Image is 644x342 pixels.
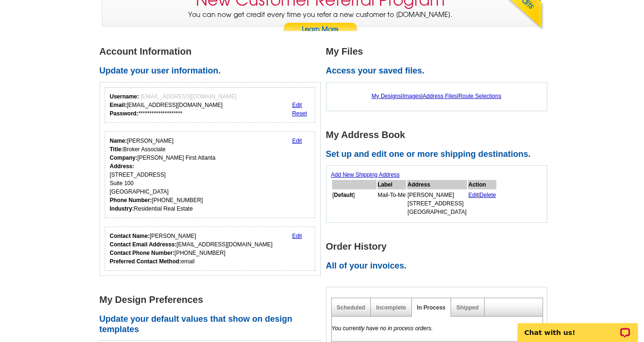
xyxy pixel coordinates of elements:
[100,314,326,334] h2: Update your default values that show on design templates
[110,197,152,204] strong: Phone Number:
[110,137,216,213] div: [PERSON_NAME] Broker Associate [PERSON_NAME] First Atlanta [STREET_ADDRESS] Suite 100 [GEOGRAPHIC...
[292,102,302,108] a: Edit
[372,93,401,99] a: My Designs
[511,312,644,342] iframe: LiveChat chat widget
[292,110,307,117] a: Reset
[110,155,138,161] strong: Company:
[110,102,127,108] strong: Email:
[326,47,552,57] h1: My Files
[407,190,467,217] td: [PERSON_NAME] [STREET_ADDRESS] [GEOGRAPHIC_DATA]
[337,304,366,311] a: Scheduled
[110,241,177,248] strong: Contact Email Addresss:
[141,93,236,100] span: [EMAIL_ADDRESS][DOMAIN_NAME]
[402,93,421,99] a: Images
[331,171,400,178] a: Add New Shipping Address
[423,93,457,99] a: Address Files
[110,93,139,100] strong: Username:
[334,192,353,198] b: Default
[480,192,496,198] a: Delete
[283,23,358,37] a: Learn More
[459,93,502,99] a: Route Selections
[332,190,376,217] td: [ ]
[292,233,302,239] a: Edit
[468,192,478,198] a: Edit
[110,233,150,239] strong: Contact Name:
[326,66,552,76] h2: Access your saved files.
[110,258,181,265] strong: Preferred Contact Method:
[377,190,406,217] td: Mail-To-Me
[105,87,316,123] div: Your login information.
[110,205,134,212] strong: Industry:
[326,242,552,252] h1: Order History
[326,130,552,140] h1: My Address Book
[377,180,406,189] th: Label
[110,138,127,144] strong: Name:
[110,163,134,170] strong: Address:
[326,149,552,160] h2: Set up and edit one or more shipping destinations.
[417,304,446,311] a: In Process
[110,110,139,117] strong: Password:
[292,138,302,144] a: Edit
[100,295,326,305] h1: My Design Preferences
[105,227,316,271] div: Who should we contact regarding order issues?
[326,261,552,271] h2: All of your invoices.
[110,250,175,256] strong: Contact Phone Number:
[376,304,406,311] a: Incomplete
[468,180,497,189] th: Action
[407,180,467,189] th: Address
[105,131,316,218] div: Your personal details.
[110,146,123,153] strong: Title:
[456,304,478,311] a: Shipped
[100,66,326,76] h2: Update your user information.
[332,325,433,332] em: You currently have no in process orders.
[102,10,538,37] p: You can now get credit every time you refer a new customer to [DOMAIN_NAME].
[100,47,326,57] h1: Account Information
[331,87,542,105] div: | | |
[468,190,497,217] td: |
[110,232,273,266] div: [PERSON_NAME] [EMAIL_ADDRESS][DOMAIN_NAME] [PHONE_NUMBER] email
